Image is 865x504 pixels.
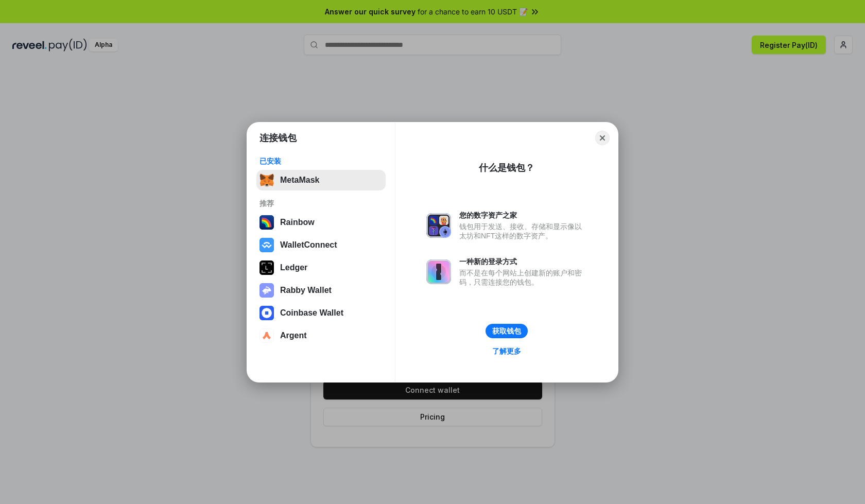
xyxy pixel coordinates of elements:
[259,157,383,166] div: 已安装
[259,328,274,343] img: svg+xml,%3Csvg%20width%3D%2228%22%20height%3D%2228%22%20viewBox%3D%220%200%2028%2028%22%20fill%3D...
[256,325,386,346] button: Argent
[459,268,587,287] div: 而不是在每个网站上创建新的账户和密码，只需连接您的钱包。
[459,257,587,266] div: 一种新的登录方式
[256,235,386,255] button: WalletConnect
[280,331,307,340] div: Argent
[479,162,534,174] div: 什么是钱包？
[256,257,386,278] button: Ledger
[280,263,307,272] div: Ledger
[280,308,343,318] div: Coinbase Wallet
[259,283,274,298] img: svg+xml,%3Csvg%20xmlns%3D%22http%3A%2F%2Fwww.w3.org%2F2000%2Fsvg%22%20fill%3D%22none%22%20viewBox...
[259,199,383,208] div: 推荐
[280,218,315,227] div: Rainbow
[256,170,386,190] button: MetaMask
[280,176,319,185] div: MetaMask
[486,344,527,358] a: 了解更多
[259,260,274,275] img: svg+xml,%3Csvg%20xmlns%3D%22http%3A%2F%2Fwww.w3.org%2F2000%2Fsvg%22%20width%3D%2228%22%20height%3...
[280,240,337,250] div: WalletConnect
[259,173,274,187] img: svg+xml,%3Csvg%20fill%3D%22none%22%20height%3D%2233%22%20viewBox%3D%220%200%2035%2033%22%20width%...
[259,238,274,252] img: svg+xml,%3Csvg%20width%3D%2228%22%20height%3D%2228%22%20viewBox%3D%220%200%2028%2028%22%20fill%3D...
[595,131,610,145] button: Close
[426,259,451,284] img: svg+xml,%3Csvg%20xmlns%3D%22http%3A%2F%2Fwww.w3.org%2F2000%2Fsvg%22%20fill%3D%22none%22%20viewBox...
[492,346,521,356] div: 了解更多
[459,222,587,240] div: 钱包用于发送、接收、存储和显示像以太坊和NFT这样的数字资产。
[492,326,521,336] div: 获取钱包
[256,212,386,233] button: Rainbow
[459,211,587,220] div: 您的数字资产之家
[259,132,297,144] h1: 连接钱包
[259,306,274,320] img: svg+xml,%3Csvg%20width%3D%2228%22%20height%3D%2228%22%20viewBox%3D%220%200%2028%2028%22%20fill%3D...
[486,324,528,338] button: 获取钱包
[426,213,451,238] img: svg+xml,%3Csvg%20xmlns%3D%22http%3A%2F%2Fwww.w3.org%2F2000%2Fsvg%22%20fill%3D%22none%22%20viewBox...
[280,286,332,295] div: Rabby Wallet
[256,280,386,301] button: Rabby Wallet
[256,303,386,323] button: Coinbase Wallet
[259,215,274,230] img: svg+xml,%3Csvg%20width%3D%22120%22%20height%3D%22120%22%20viewBox%3D%220%200%20120%20120%22%20fil...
